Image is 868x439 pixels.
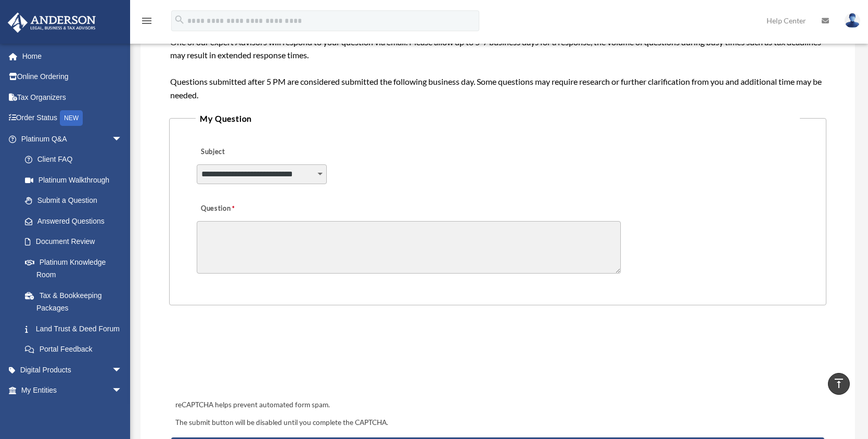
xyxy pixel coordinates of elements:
[7,108,138,129] a: Order StatusNEW
[15,318,138,339] a: Land Trust & Deed Forum
[141,15,153,27] i: menu
[174,14,185,25] i: search
[171,417,824,429] div: The submit button will be disabled until you complete the CAPTCHA.
[141,18,153,27] a: menu
[15,170,138,190] a: Platinum Walkthrough
[15,231,138,252] a: Document Review
[7,87,138,108] a: Tax Organizers
[112,401,133,422] span: arrow_drop_down
[5,12,99,33] img: Anderson Advisors Platinum Portal
[15,339,138,360] a: Portal Feedback
[196,111,799,126] legend: My Question
[15,285,138,318] a: Tax & Bookkeeping Packages
[197,202,277,216] label: Question
[197,145,296,160] label: Subject
[172,338,330,378] iframe: reCAPTCHA
[60,110,83,126] div: NEW
[112,128,133,150] span: arrow_drop_down
[15,252,138,285] a: Platinum Knowledge Room
[112,380,133,402] span: arrow_drop_down
[828,373,850,395] a: vertical_align_top
[15,211,138,231] a: Answered Questions
[7,46,138,67] a: Home
[171,399,824,411] div: reCAPTCHA helps prevent automated form spam.
[845,13,860,28] img: User Pic
[112,359,133,381] span: arrow_drop_down
[7,401,138,421] a: My [PERSON_NAME] Teamarrow_drop_down
[15,190,133,211] a: Submit a Question
[7,67,138,87] a: Online Ordering
[7,380,138,401] a: My Entitiesarrow_drop_down
[15,149,138,170] a: Client FAQ
[7,128,138,149] a: Platinum Q&Aarrow_drop_down
[833,377,845,390] i: vertical_align_top
[7,359,138,380] a: Digital Productsarrow_drop_down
